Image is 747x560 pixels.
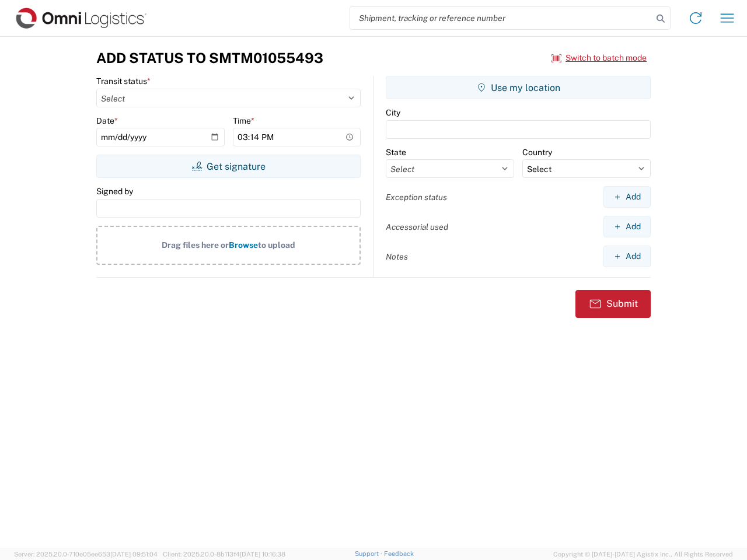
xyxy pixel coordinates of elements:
[355,550,384,557] a: Support
[603,216,651,237] button: Add
[96,155,361,178] button: Get signature
[603,246,651,267] button: Add
[110,551,158,558] span: [DATE] 09:51:04
[384,550,414,557] a: Feedback
[522,147,552,157] label: Country
[162,240,229,250] span: Drag files here or
[575,290,651,318] button: Submit
[96,76,151,86] label: Transit status
[240,551,285,558] span: [DATE] 10:16:38
[229,240,258,250] span: Browse
[386,76,651,99] button: Use my location
[96,186,133,197] label: Signed by
[350,7,652,29] input: Shipment, tracking or reference number
[603,186,651,208] button: Add
[258,240,295,250] span: to upload
[233,116,254,126] label: Time
[163,551,285,558] span: Client: 2025.20.0-8b113f4
[96,50,323,66] h3: Add Status to SMTM01055493
[386,192,447,202] label: Exception status
[386,147,406,157] label: State
[386,107,400,118] label: City
[551,48,647,68] button: Switch to batch mode
[96,116,118,126] label: Date
[14,551,158,558] span: Server: 2025.20.0-710e05ee653
[553,549,733,559] span: Copyright © [DATE]-[DATE] Agistix Inc., All Rights Reserved
[386,251,408,262] label: Notes
[386,222,448,232] label: Accessorial used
